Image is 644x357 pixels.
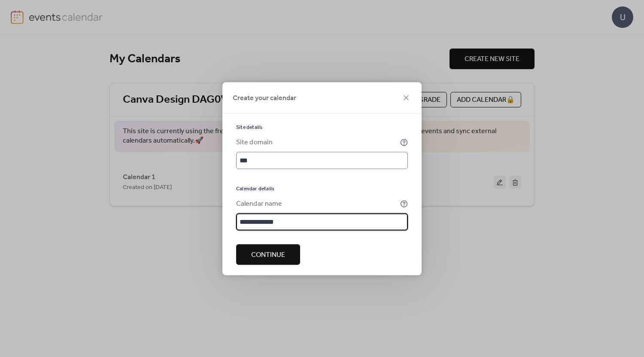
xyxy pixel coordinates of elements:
[236,124,262,131] span: Site details
[251,250,285,260] span: Continue
[236,198,398,209] div: Calendar name
[236,185,274,192] span: Calendar details
[233,93,296,103] span: Create your calendar
[236,137,398,147] div: Site domain
[236,244,300,265] button: Continue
